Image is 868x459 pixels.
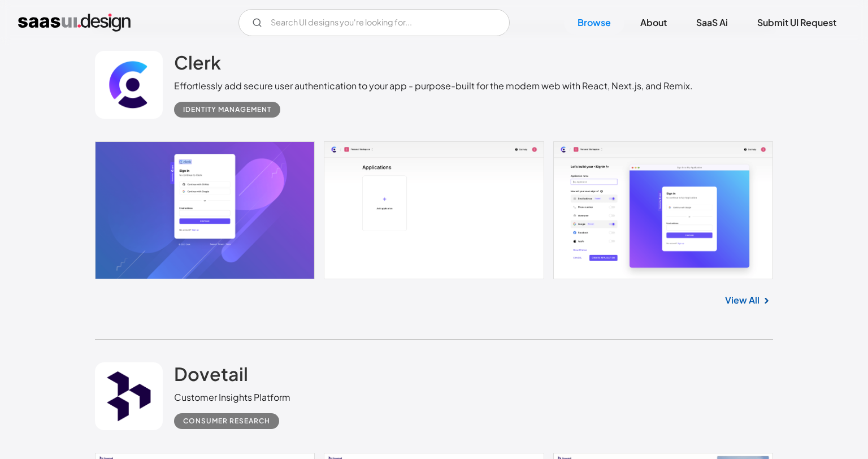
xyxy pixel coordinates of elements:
a: Dovetail [174,362,248,391]
a: Browse [564,10,624,35]
div: Consumer Research [183,414,270,428]
a: Submit UI Request [744,10,850,35]
h2: Clerk [174,51,221,73]
div: Identity Management [183,103,271,116]
div: Effortlessly add secure user authentication to your app - purpose-built for the modern web with R... [174,79,693,93]
a: home [18,14,131,32]
input: Search UI designs you're looking for... [238,9,510,36]
h2: Dovetail [174,362,248,385]
form: Email Form [238,9,510,36]
div: Customer Insights Platform [174,391,290,404]
a: SaaS Ai [683,10,741,35]
a: About [627,10,680,35]
a: View All [725,293,759,307]
a: Clerk [174,51,221,79]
